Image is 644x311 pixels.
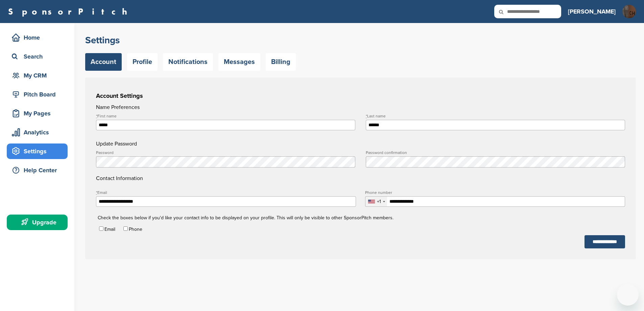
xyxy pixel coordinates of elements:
div: Help Center [10,164,68,176]
a: Search [7,49,68,64]
a: Account [85,53,122,71]
div: Pitch Board [10,88,68,101]
a: Notifications [163,53,213,71]
label: First name [96,114,355,118]
a: Upgrade [7,215,68,230]
label: Email [96,191,356,195]
h2: Settings [85,34,636,46]
h3: Account Settings [96,91,625,101]
label: Last name [366,114,625,118]
a: Billing [266,53,296,71]
h4: Update Password [96,140,625,148]
abbr: required [96,114,97,118]
div: Selected country [365,197,387,206]
label: Phone number [365,191,625,195]
a: Messages [218,53,260,71]
a: My Pages [7,106,68,121]
h4: Contact Information [96,151,625,182]
a: My CRM [7,68,68,83]
div: Upgrade [10,216,68,228]
div: Home [10,31,68,44]
div: Search [10,50,68,63]
div: My Pages [10,107,68,119]
label: Password confirmation [366,151,625,155]
a: SponsorPitch [8,7,132,16]
div: Settings [10,145,68,157]
abbr: required [366,114,367,118]
a: Analytics [7,125,68,140]
a: Help Center [7,162,68,178]
h4: Name Preferences [96,103,625,111]
a: Home [7,30,68,45]
abbr: required [96,190,97,195]
label: Password [96,151,355,155]
div: Analytics [10,126,68,138]
a: Profile [127,53,158,71]
div: My CRM [10,69,68,82]
a: Settings [7,143,68,159]
label: Email [104,226,115,232]
h3: [PERSON_NAME] [568,7,616,16]
a: [PERSON_NAME] [568,4,616,19]
label: Phone [129,226,142,232]
a: Pitch Board [7,87,68,102]
iframe: Button to launch messaging window [617,284,639,306]
div: +1 [377,199,381,204]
